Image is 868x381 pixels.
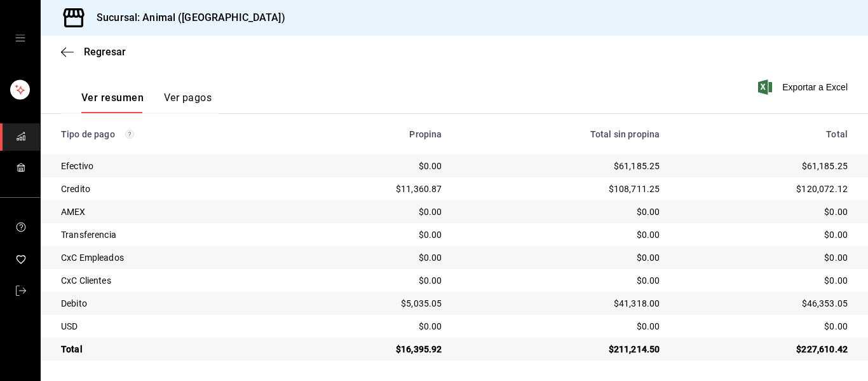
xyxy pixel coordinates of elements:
[761,80,848,95] button: Exportar a Excel
[680,129,848,139] div: Total
[462,320,660,333] div: $0.00
[81,92,212,113] div: navigation tabs
[301,228,442,241] div: $0.00
[462,205,660,218] div: $0.00
[462,160,660,172] div: $61,185.25
[462,343,660,356] div: $211,214.50
[301,274,442,287] div: $0.00
[301,343,442,356] div: $16,395.92
[680,297,848,310] div: $46,353.05
[301,251,442,264] div: $0.00
[61,320,281,333] div: USD
[86,10,285,25] h3: Sucursal: Animal ([GEOGRAPHIC_DATA])
[61,274,281,287] div: CxC Clientes
[61,297,281,310] div: Debito
[301,320,442,333] div: $0.00
[61,228,281,241] div: Transferencia
[15,33,25,43] button: open drawer
[61,343,281,356] div: Total
[164,92,212,113] button: Ver pagos
[680,251,848,264] div: $0.00
[301,129,442,139] div: Propina
[462,129,660,139] div: Total sin propina
[61,205,281,218] div: AMEX
[125,130,134,139] svg: Los pagos realizados con Pay y otras terminales son montos brutos.
[680,343,848,356] div: $227,610.42
[301,160,442,172] div: $0.00
[61,46,126,58] button: Regresar
[680,160,848,172] div: $61,185.25
[462,251,660,264] div: $0.00
[301,183,442,195] div: $11,360.87
[301,297,442,310] div: $5,035.05
[81,92,144,113] button: Ver resumen
[462,183,660,195] div: $108,711.25
[462,274,660,287] div: $0.00
[61,183,281,195] div: Credito
[61,160,281,172] div: Efectivo
[462,297,660,310] div: $41,318.00
[462,228,660,241] div: $0.00
[680,228,848,241] div: $0.00
[61,251,281,264] div: CxC Empleados
[680,183,848,195] div: $120,072.12
[680,320,848,333] div: $0.00
[301,205,442,218] div: $0.00
[61,129,281,139] div: Tipo de pago
[680,205,848,218] div: $0.00
[680,274,848,287] div: $0.00
[84,46,126,58] span: Regresar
